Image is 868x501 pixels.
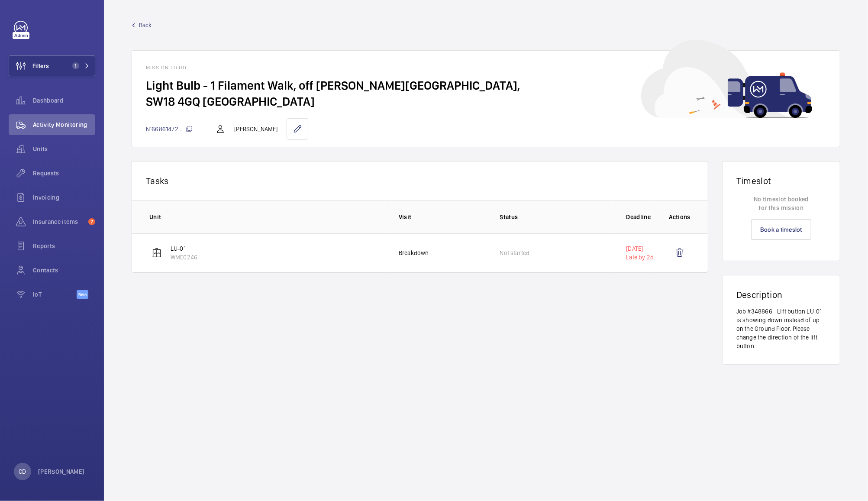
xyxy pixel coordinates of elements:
p: Breakdown [399,249,429,257]
span: Dashboard [33,96,95,105]
p: [PERSON_NAME] [234,125,278,133]
p: Actions [669,213,691,221]
h1: Mission to do [146,65,826,71]
span: Invoicing [33,193,95,202]
span: N°66861472... [146,126,193,133]
p: [DATE] [626,244,655,253]
p: CD [19,467,26,476]
h2: Light Bulb - 1 Filament Walk, off [PERSON_NAME][GEOGRAPHIC_DATA], [146,78,826,94]
p: Status [500,213,613,221]
span: Requests [33,169,95,178]
p: Unit [149,213,385,221]
h1: Timeslot [736,175,826,186]
span: Insurance items [33,217,85,226]
p: Job #348866 - Lift button LU-01 is showing down instead of up on the Ground Floor. Please change ... [736,307,826,350]
span: Reports [33,242,95,250]
p: Not started [500,249,530,257]
p: LU-01 [171,244,197,253]
span: Back [139,21,152,29]
img: car delivery [641,40,812,118]
span: IoT [33,290,77,299]
span: Filters [32,61,49,70]
p: Tasks [146,175,694,186]
p: Deadline [626,213,655,221]
button: Filters1 [9,55,95,76]
span: 7 [88,218,95,225]
p: [PERSON_NAME] [38,467,85,476]
p: Late by 2d. [626,253,655,262]
span: Units [33,145,95,153]
img: elevator.svg [152,248,162,258]
a: Book a timeslot [751,219,811,240]
span: Contacts [33,266,95,275]
span: Beta [77,290,88,299]
h2: SW18 4GQ [GEOGRAPHIC_DATA] [146,94,826,110]
p: WME0246 [171,253,197,262]
p: Visit [399,213,486,221]
p: No timeslot booked for this mission [736,195,826,212]
h1: Description [736,289,826,300]
span: 1 [72,62,79,69]
span: Activity Monitoring [33,120,95,129]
